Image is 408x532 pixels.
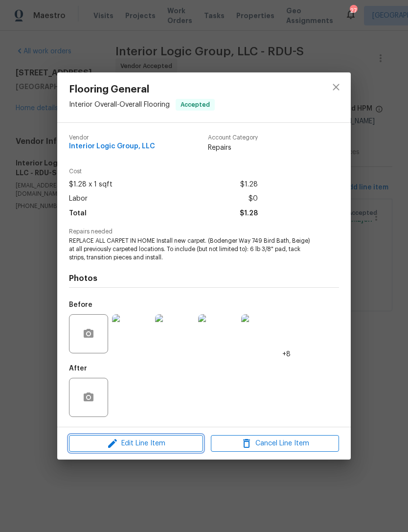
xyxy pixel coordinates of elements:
[69,101,170,108] span: Interior Overall - Overall Flooring
[249,192,258,206] span: $0
[69,229,339,235] span: Repairs needed
[69,237,312,261] span: REPLACE ALL CARPET IN HOME Install new carpet. (Bodenger Way 749 Bird Bath, Beige) at all previou...
[69,274,339,283] h4: Photos
[69,168,258,175] span: Cost
[69,301,92,308] h5: Before
[214,438,336,450] span: Cancel Line Item
[69,192,88,206] span: Labor
[69,178,113,192] span: $1.28 x 1 sqft
[69,365,87,372] h5: After
[69,135,155,141] span: Vendor
[240,178,258,192] span: $1.28
[208,135,258,141] span: Account Category
[240,207,258,221] span: $1.28
[324,75,348,99] button: close
[177,100,214,110] span: Accepted
[69,435,203,452] button: Edit Line Item
[208,143,258,153] span: Repairs
[72,438,200,450] span: Edit Line Item
[69,207,87,221] span: Total
[350,6,357,16] div: 27
[211,435,339,452] button: Cancel Line Item
[282,349,291,359] span: +8
[69,84,215,95] span: Flooring General
[69,143,155,150] span: Interior Logic Group, LLC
